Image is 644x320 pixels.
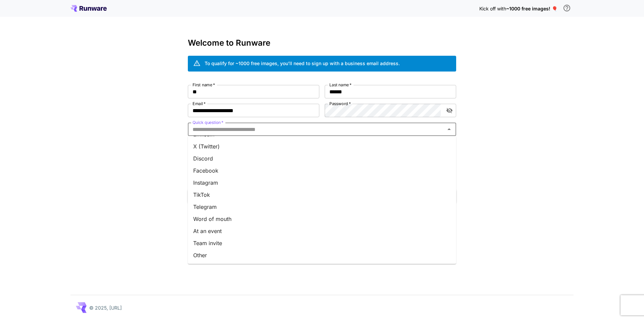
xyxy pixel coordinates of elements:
li: At an event [188,225,456,237]
li: Facebook [188,165,456,177]
span: Kick off with [479,6,506,11]
li: X (Twitter) [188,140,456,152]
li: Other [188,249,456,261]
li: Word of mouth [188,213,456,225]
li: TikTok [188,189,456,201]
h3: Welcome to Runware [188,38,456,48]
button: toggle password visibility [443,104,455,117]
div: To qualify for ~1000 free images, you’ll need to sign up with a business email address. [205,60,400,67]
label: Quick question [193,120,223,125]
li: Discord [188,152,456,165]
button: In order to qualify for free credit, you need to sign up with a business email address and click ... [560,1,574,15]
p: © 2025, [URL] [89,304,122,311]
button: Close [444,125,454,134]
label: Email [193,101,206,106]
label: Last name [329,82,352,88]
li: Instagram [188,177,456,189]
span: ~1000 free images! 🎈 [506,6,557,11]
label: First name [193,82,215,88]
label: Password [329,101,351,106]
li: Team invite [188,237,456,249]
li: Telegram [188,201,456,213]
